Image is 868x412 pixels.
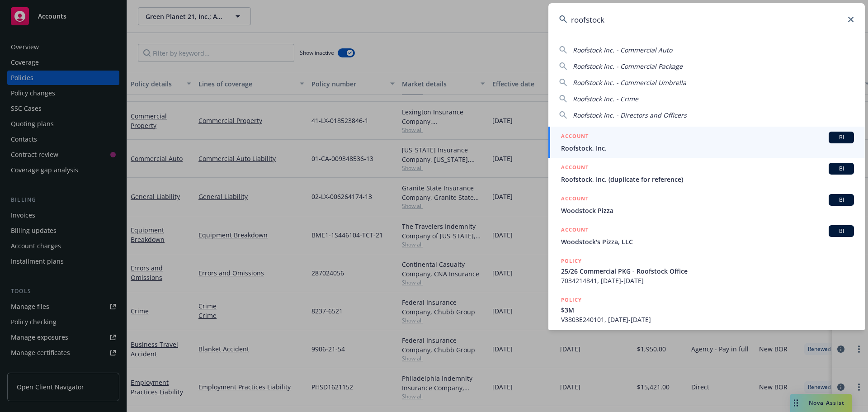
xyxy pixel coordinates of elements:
[832,133,850,142] span: BI
[561,206,854,215] span: Woodstock Pizza
[548,220,865,251] a: ACCOUNTBIWoodstock's Pizza, LLC
[561,315,854,324] span: V3803E240101, [DATE]-[DATE]
[573,95,638,103] span: Roofstock Inc. - Crime
[561,237,854,246] span: Woodstock's Pizza, LLC
[561,295,582,304] h5: POLICY
[548,290,865,329] a: POLICY$3MV3803E240101, [DATE]-[DATE]
[561,305,854,315] span: $3M
[561,256,582,265] h5: POLICY
[832,196,850,204] span: BI
[548,3,865,36] input: Search...
[561,132,589,142] h5: ACCOUNT
[561,266,854,276] span: 25/26 Commercial PKG - Roofstock Office
[561,194,589,205] h5: ACCOUNT
[573,46,672,54] span: Roofstock Inc. - Commercial Auto
[548,158,865,189] a: ACCOUNTBIRoofstock, Inc. (duplicate for reference)
[573,78,686,87] span: Roofstock Inc. - Commercial Umbrella
[561,276,854,285] span: 7034214841, [DATE]-[DATE]
[561,163,589,174] h5: ACCOUNT
[832,227,850,235] span: BI
[548,189,865,220] a: ACCOUNTBIWoodstock Pizza
[561,175,854,184] span: Roofstock, Inc. (duplicate for reference)
[561,143,854,153] span: Roofstock, Inc.
[573,111,687,119] span: Roofstock Inc. - Directors and Officers
[561,225,589,236] h5: ACCOUNT
[548,127,865,158] a: ACCOUNTBIRoofstock, Inc.
[573,62,683,71] span: Roofstock Inc. - Commercial Package
[832,165,850,173] span: BI
[548,251,865,290] a: POLICY25/26 Commercial PKG - Roofstock Office7034214841, [DATE]-[DATE]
